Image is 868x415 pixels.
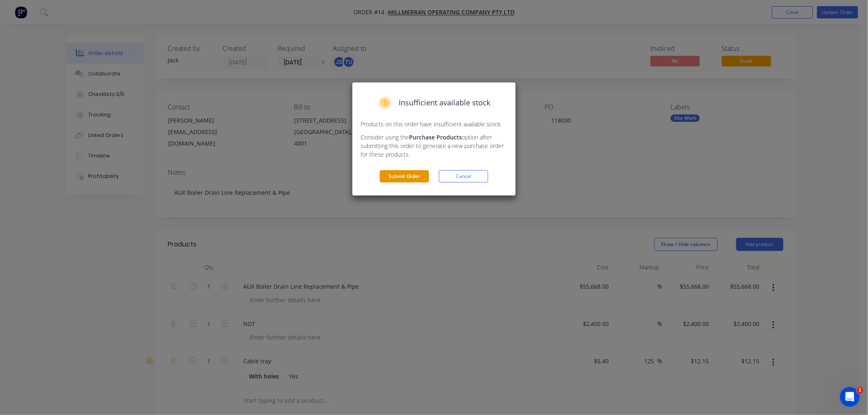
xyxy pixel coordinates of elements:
[361,120,507,128] p: Products on this order have insufficient available stock.
[361,133,507,159] p: Consider using the option after submitting this order to generate a new purchase order for these ...
[409,133,462,141] strong: Purchase Products
[439,170,488,182] button: Cancel
[857,387,863,394] span: 1
[399,97,490,108] span: Insufficient available stock
[380,170,429,182] button: Submit Order
[840,387,860,407] iframe: Intercom live chat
